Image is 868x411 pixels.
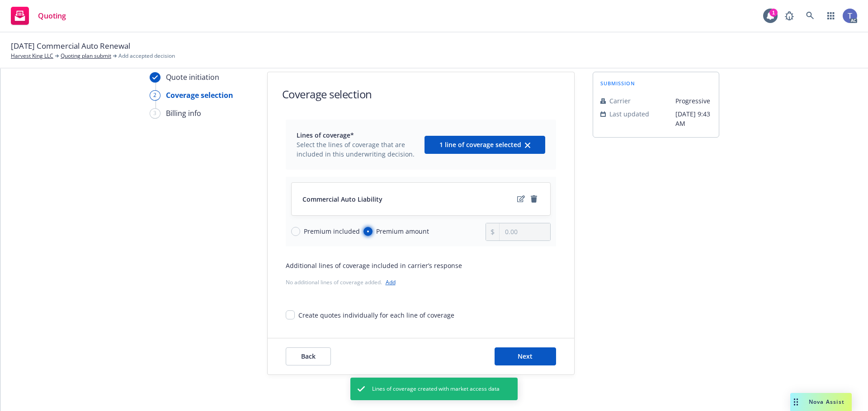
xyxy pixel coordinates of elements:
[282,87,372,102] h1: Coverage selection
[291,227,300,236] input: Premium included
[302,194,382,204] span: Commercial Auto Liability
[439,140,521,149] span: 1 line of coverage selected
[372,385,500,393] span: Lines of coverage created with market access data
[298,310,454,320] div: Create quotes individually for each line of coverage
[38,12,66,19] span: Quoting
[500,223,550,240] input: 0.00
[525,143,530,148] svg: clear selection
[286,277,556,287] div: No additional lines of coverage added.
[675,109,712,128] span: [DATE] 9:43 AM
[150,90,160,101] div: 2
[61,52,111,60] a: Quoting plan submit
[600,79,635,87] span: submission
[528,194,539,204] a: remove
[843,9,857,23] img: photo
[425,136,545,154] button: 1 line of coverage selectedclear selection
[363,227,373,236] input: Premium amount
[286,261,556,270] div: Additional lines of coverage included in carrier’s response
[166,90,233,101] div: Coverage selection
[297,130,419,140] span: Lines of coverage*
[166,108,201,119] div: Billing info
[675,96,712,106] span: Progressive
[518,352,533,360] span: Next
[301,352,316,360] span: Back
[809,398,844,406] span: Nova Assist
[386,278,396,286] a: Add
[118,52,175,60] span: Add accepted decision
[790,393,802,411] div: Drag to move
[297,140,419,159] span: Select the lines of coverage that are included in this underwriting decision.
[822,7,840,25] a: Switch app
[150,108,160,119] div: 3
[516,194,527,204] a: edit
[166,72,219,83] div: Quote initiation
[495,347,556,365] button: Next
[11,40,130,52] span: [DATE] Commercial Auto Renewal
[11,52,53,60] a: Harvest King LLC
[780,7,798,25] a: Report a Bug
[609,109,649,119] span: Last updated
[790,393,852,411] button: Nova Assist
[7,3,70,28] a: Quoting
[769,9,778,17] div: 1
[286,347,331,365] button: Back
[801,7,819,25] a: Search
[304,226,360,236] span: Premium included
[376,226,429,236] span: Premium amount
[609,96,631,106] span: Carrier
